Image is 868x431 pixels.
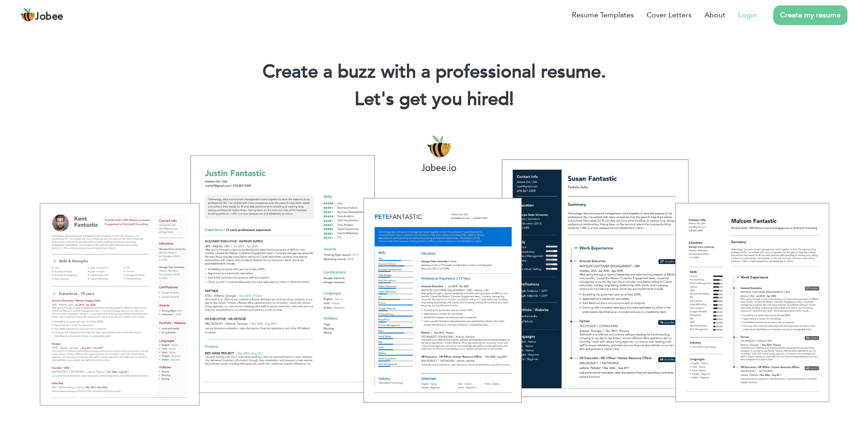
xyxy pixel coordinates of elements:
[572,10,634,21] a: Resume Templates
[773,5,847,25] a: Create my resume
[704,10,725,21] a: About
[21,8,63,22] a: Jobee
[35,12,63,22] span: Jobee
[509,87,514,112] span: |
[21,8,35,22] img: jobee.io
[647,10,692,21] a: Cover Letters
[14,60,854,84] h1: Create a buzz with a professional resume.
[14,88,854,111] h2: Let's
[738,10,757,21] a: Login
[399,87,514,112] span: get you hired!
